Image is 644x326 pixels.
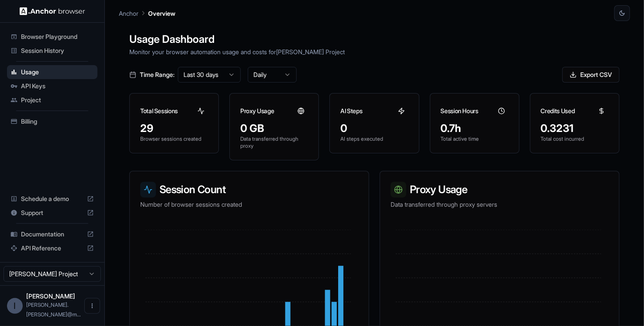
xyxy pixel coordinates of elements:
[21,32,94,41] span: Browser Playground
[21,68,94,76] span: Usage
[7,114,97,128] div: Billing
[441,121,509,135] div: 0.7h
[26,302,81,318] span: ivan.sanchez@medtrainer.com
[391,200,609,209] p: Data transferred through proxy servers
[240,107,274,115] h3: Proxy Usage
[140,70,174,79] span: Time Range:
[7,298,23,314] div: I
[340,135,408,142] p: AI steps executed
[7,227,97,241] div: Documentation
[7,79,97,93] div: API Keys
[340,107,362,115] h3: AI Steps
[240,135,308,149] p: Data transferred through proxy
[140,135,208,142] p: Browser sessions created
[240,121,308,135] div: 0 GB
[21,244,83,253] span: API Reference
[340,121,408,135] div: 0
[148,9,175,18] p: Overview
[119,8,175,18] nav: breadcrumb
[20,7,85,15] img: Anchor Logo
[140,200,358,209] p: Number of browser sessions created
[21,117,94,126] span: Billing
[7,93,97,107] div: Project
[21,194,83,203] span: Schedule a demo
[140,182,358,198] h3: Session Count
[541,107,575,115] h3: Credits Used
[7,30,97,44] div: Browser Playground
[562,67,620,83] button: Export CSV
[21,96,94,104] span: Project
[129,31,620,47] h1: Usage Dashboard
[21,82,94,90] span: API Keys
[541,121,609,135] div: 0.3231
[441,107,478,115] h3: Session Hours
[7,206,97,220] div: Support
[7,65,97,79] div: Usage
[391,182,609,198] h3: Proxy Usage
[119,9,138,18] p: Anchor
[541,135,609,142] p: Total cost incurred
[21,208,83,217] span: Support
[84,298,100,314] button: Open menu
[129,47,620,56] p: Monitor your browser automation usage and costs for [PERSON_NAME] Project
[7,241,97,255] div: API Reference
[21,230,83,239] span: Documentation
[7,44,97,58] div: Session History
[140,121,208,135] div: 29
[441,135,509,142] p: Total active time
[7,192,97,206] div: Schedule a demo
[26,292,75,300] span: Ivan Sanchez
[140,107,178,115] h3: Total Sessions
[21,46,94,55] span: Session History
